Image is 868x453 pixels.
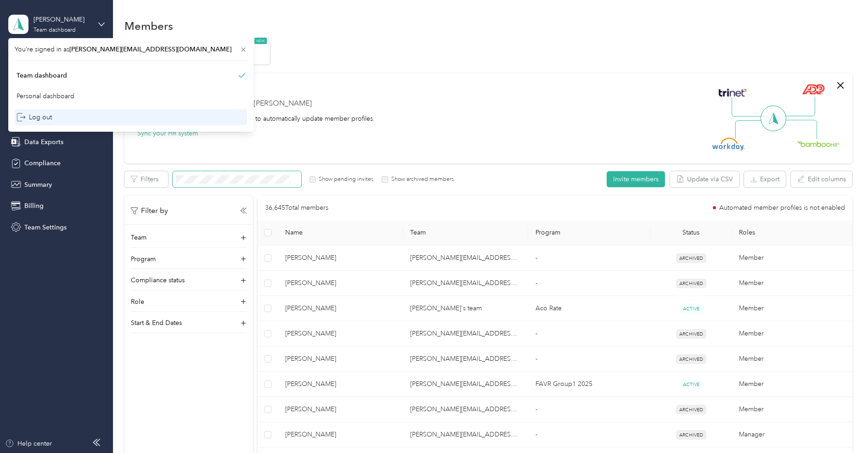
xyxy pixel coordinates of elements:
span: [PERSON_NAME] [285,404,396,414]
td: John Greer II's team [403,296,528,321]
div: Team dashboard [17,71,67,80]
td: Martin Gomez [278,422,403,447]
td: trena.porter@crossmark.com [403,246,528,271]
div: Personal dashboard [17,91,74,101]
span: Name [285,229,396,236]
td: Aco Rate [528,296,650,321]
span: [PERSON_NAME] [285,354,396,364]
h1: Members [124,21,173,31]
td: trena.porter@crossmark.com [403,397,528,422]
span: [PERSON_NAME] [285,329,396,339]
td: - [528,422,650,447]
td: ted.ritchie@crossmark.com [403,372,528,397]
th: Status [650,220,732,246]
td: Maria Borruel [278,347,403,372]
div: [PERSON_NAME] [34,15,91,24]
p: Filter by [131,205,168,217]
th: Team [403,220,528,246]
button: Export [744,171,786,187]
span: Compliance [24,158,61,168]
td: - [528,397,650,422]
td: Nancy A. White [278,372,403,397]
span: Team Settings [24,223,67,232]
p: Compliance status [131,275,185,285]
th: Roles [732,220,857,246]
img: Line Left Up [732,97,764,117]
td: Holly Rose Fausett [278,397,403,422]
button: Filters [124,171,168,187]
td: Member [732,372,857,397]
button: Help center [5,439,52,448]
span: [PERSON_NAME] [285,379,396,389]
span: Automated member profiles is not enabled [719,205,845,211]
img: ADP [802,84,824,95]
p: 36,645 Total members [265,203,328,213]
img: Trinet [716,86,749,99]
div: Log out [17,112,52,122]
button: Update via CSV [670,171,739,187]
span: ACTIVE [680,304,703,313]
td: - [528,347,650,372]
span: [PERSON_NAME] [285,303,396,313]
td: - [528,271,650,296]
td: Member [732,246,857,271]
span: ARCHIVED [676,405,706,414]
img: Line Right Up [783,97,815,117]
span: [PERSON_NAME] [285,430,396,440]
span: [PERSON_NAME] [285,278,396,288]
td: Member [732,296,857,321]
th: Program [528,220,650,246]
td: Member [732,271,857,296]
img: Line Left Down [735,120,767,139]
span: [PERSON_NAME] [285,253,396,263]
div: Integrate your HR system with Everlance to automatically update member profiles. [137,114,375,123]
label: Show pending invites [316,175,373,184]
span: NEW [254,38,267,44]
button: Sync your HR system [137,129,198,138]
span: ACTIVE [680,380,703,389]
p: Start & End Dates [131,318,182,328]
td: Scott Locey [278,296,403,321]
td: Member [732,347,857,372]
iframe: Everlance-gr Chat Button Frame [817,402,868,453]
td: Jodi Taff [278,321,403,347]
div: Team dashboard [34,28,76,33]
button: Invite members [607,171,665,187]
td: - [528,321,650,347]
p: Team [131,233,147,242]
img: Workday [712,138,744,151]
td: - [528,246,650,271]
span: ARCHIVED [676,430,706,440]
span: [PERSON_NAME][EMAIL_ADDRESS][DOMAIN_NAME] [69,45,231,53]
td: FAVR Group1 2025 [528,372,650,397]
img: Line Right Down [785,120,817,140]
td: Member [732,397,857,422]
td: trena.porter@crossmark.com [403,347,528,372]
span: ARCHIVED [676,354,706,364]
span: ARCHIVED [676,253,706,263]
td: Member [732,321,857,347]
td: trena.porter@crossmark.com [403,422,528,447]
p: Program [131,254,156,264]
td: Manager [732,422,857,447]
span: You’re signed in as [15,45,247,54]
span: ARCHIVED [676,329,706,339]
td: Theresa Houston [278,271,403,296]
button: Edit columns [791,171,852,187]
span: Summary [24,180,52,190]
td: Velma Lynch Brown [278,246,403,271]
img: BambooHR [797,140,840,147]
td: trena.porter@crossmark.com [403,321,528,347]
span: Data Exports [24,137,63,147]
span: Billing [24,201,44,211]
p: Role [131,297,144,307]
span: ARCHIVED [676,279,706,288]
th: Name [278,220,403,246]
label: Show archived members [388,175,454,184]
td: trena.porter@crossmark.com [403,271,528,296]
